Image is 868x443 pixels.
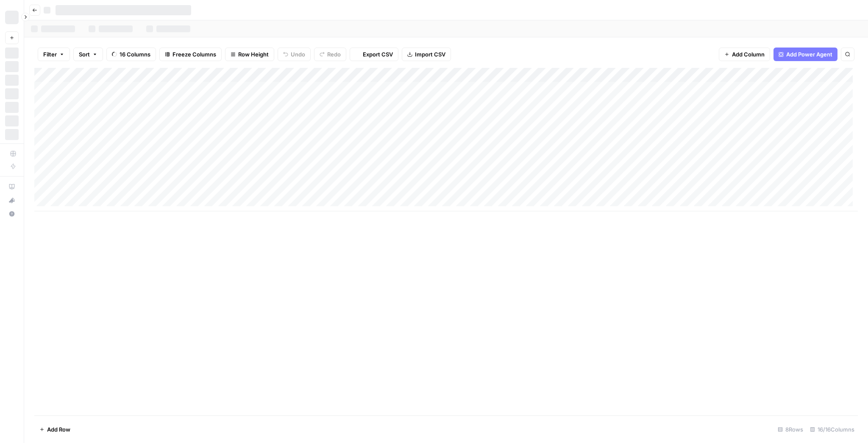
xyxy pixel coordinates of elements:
[314,48,346,61] button: Redo
[172,50,216,59] span: Freeze Columns
[159,48,222,61] button: Freeze Columns
[732,50,765,59] span: Add Column
[106,48,156,61] button: 16 Columns
[415,50,445,59] span: Import CSV
[120,50,150,59] span: 16 Columns
[79,50,90,59] span: Sort
[719,48,770,61] button: Add Column
[291,50,305,59] span: Undo
[38,48,70,61] button: Filter
[350,48,398,61] button: Export CSV
[807,423,858,436] div: 16/16 Columns
[5,207,19,221] button: Help + Support
[363,50,393,59] span: Export CSV
[238,50,269,59] span: Row Height
[225,48,274,61] button: Row Height
[786,50,832,59] span: Add Power Agent
[327,50,341,59] span: Redo
[773,48,837,61] button: Add Power Agent
[774,423,807,436] div: 8 Rows
[5,180,19,193] a: AirOps Academy
[278,48,311,61] button: Undo
[402,48,451,61] button: Import CSV
[43,50,57,59] span: Filter
[47,425,70,434] span: Add Row
[5,193,19,207] button: What's new?
[34,423,75,436] button: Add Row
[6,194,18,207] div: What's new?
[73,48,103,61] button: Sort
